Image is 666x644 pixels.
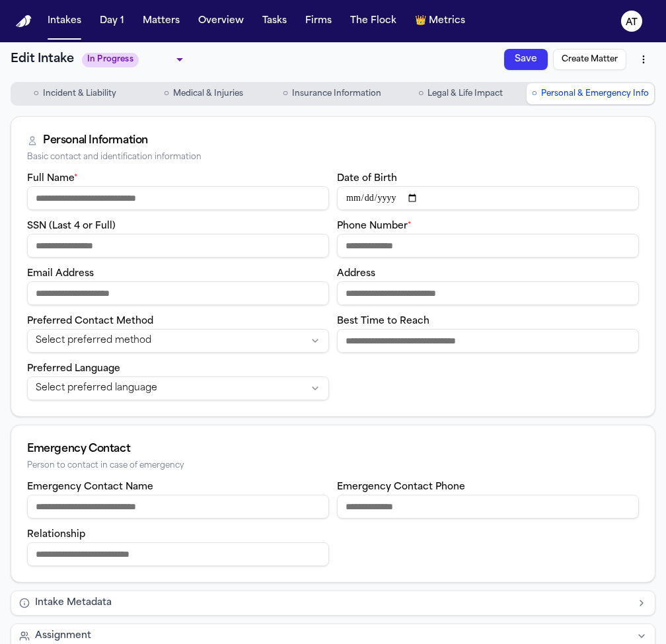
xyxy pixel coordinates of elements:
div: Emergency Contact [27,441,639,457]
button: More actions [632,48,655,71]
label: Address [337,269,375,279]
span: Incident & Liability [43,89,116,99]
label: Phone Number [337,221,412,231]
div: Personal Information [43,133,148,149]
img: Finch Logo [16,15,32,28]
label: Emergency Contact Name [27,482,153,492]
input: Address [337,281,639,305]
button: Go to Personal & Emergency Info [527,83,654,104]
button: crownMetrics [410,9,470,33]
span: Legal & Life Impact [427,89,503,99]
button: Go to Legal & Life Impact [398,83,524,104]
input: Email address [27,281,329,305]
label: Emergency Contact Phone [337,482,465,492]
button: Intakes [42,9,87,33]
h1: Edit Intake [11,50,74,69]
button: Tasks [257,9,292,33]
span: Personal & Emergency Info [541,89,649,99]
span: Insurance Information [292,89,381,99]
span: In Progress [82,53,139,67]
input: Emergency contact relationship [27,542,329,566]
span: Medical & Injuries [173,89,243,99]
span: Assignment [35,629,91,643]
div: Basic contact and identification information [27,153,639,162]
span: ○ [532,87,537,100]
button: Create Matter [553,49,626,70]
button: Go to Insurance Information [269,83,395,104]
input: Phone number [337,234,639,258]
a: Home [16,15,32,28]
label: Preferred Language [27,364,120,374]
button: Save [504,49,548,70]
button: Overview [193,9,249,33]
button: Matters [137,9,185,33]
button: Day 1 [94,9,129,33]
label: Email Address [27,269,94,279]
span: ○ [34,87,39,100]
input: Emergency contact name [27,495,329,519]
input: Best time to reach [337,329,639,353]
label: Full Name [27,174,78,184]
span: Intake Metadata [35,596,112,610]
button: Go to Incident & Liability [12,83,138,104]
label: SSN (Last 4 or Full) [27,221,116,231]
button: Firms [300,9,337,33]
label: Date of Birth [337,174,397,184]
button: The Flock [345,9,402,33]
label: Best Time to Reach [337,316,429,326]
span: ○ [283,87,288,100]
input: Full name [27,186,329,210]
label: Relationship [27,530,85,540]
button: Intake Metadata [11,591,655,615]
input: SSN [27,234,329,258]
input: Date of birth [337,186,639,210]
label: Preferred Contact Method [27,316,153,326]
div: Update intake status [82,50,188,69]
span: ○ [418,87,424,100]
input: Emergency contact phone [337,495,639,519]
div: Person to contact in case of emergency [27,461,639,471]
span: ○ [164,87,169,100]
button: Go to Medical & Injuries [141,83,267,104]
